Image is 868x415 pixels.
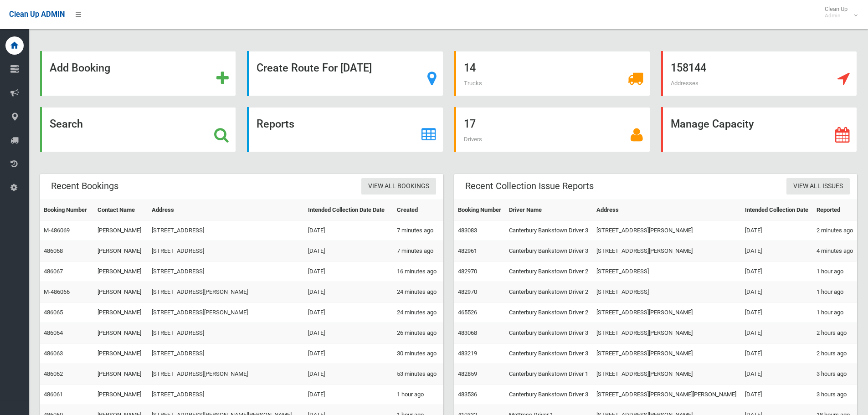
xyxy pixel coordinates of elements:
[741,220,813,241] td: [DATE]
[813,323,857,343] td: 2 hours ago
[148,200,304,220] th: Address
[505,364,593,384] td: Canterbury Bankstown Driver 1
[813,343,857,364] td: 2 hours ago
[671,80,699,87] span: Addresses
[44,288,70,295] a: M-486066
[94,302,148,323] td: [PERSON_NAME]
[393,200,443,220] th: Created
[94,220,148,241] td: [PERSON_NAME]
[393,241,443,261] td: 7 minutes ago
[458,288,477,295] a: 482970
[505,261,593,282] td: Canterbury Bankstown Driver 2
[505,343,593,364] td: Canterbury Bankstown Driver 3
[304,384,393,405] td: [DATE]
[458,247,477,254] a: 482961
[454,200,505,220] th: Booking Number
[464,80,482,87] span: Trucks
[593,220,742,241] td: [STREET_ADDRESS][PERSON_NAME]
[786,178,850,195] a: View All Issues
[44,350,63,357] a: 486063
[94,282,148,302] td: [PERSON_NAME]
[813,384,857,405] td: 3 hours ago
[505,384,593,405] td: Canterbury Bankstown Driver 3
[94,261,148,282] td: [PERSON_NAME]
[361,178,436,195] a: View All Bookings
[741,384,813,405] td: [DATE]
[304,220,393,241] td: [DATE]
[661,51,857,96] a: 158144 Addresses
[593,343,742,364] td: [STREET_ADDRESS][PERSON_NAME]
[813,302,857,323] td: 1 hour ago
[593,200,742,220] th: Address
[393,384,443,405] td: 1 hour ago
[44,391,63,398] a: 486061
[671,61,706,74] strong: 158144
[458,309,477,316] a: 465526
[40,107,236,152] a: Search
[464,136,482,143] span: Drivers
[813,282,857,302] td: 1 hour ago
[454,107,650,152] a: 17 Drivers
[464,118,476,130] strong: 17
[44,227,70,234] a: M-486069
[464,61,476,74] strong: 14
[813,200,857,220] th: Reported
[393,261,443,282] td: 16 minutes ago
[458,391,477,398] a: 483536
[247,51,443,96] a: Create Route For [DATE]
[393,302,443,323] td: 24 minutes ago
[148,323,304,343] td: [STREET_ADDRESS]
[304,343,393,364] td: [DATE]
[257,61,372,74] strong: Create Route For [DATE]
[813,241,857,261] td: 4 minutes ago
[304,241,393,261] td: [DATE]
[505,323,593,343] td: Canterbury Bankstown Driver 3
[741,343,813,364] td: [DATE]
[94,384,148,405] td: [PERSON_NAME]
[9,10,65,19] span: Clean Up ADMIN
[505,302,593,323] td: Canterbury Bankstown Driver 2
[148,241,304,261] td: [STREET_ADDRESS]
[454,177,605,195] header: Recent Collection Issue Reports
[813,364,857,384] td: 3 hours ago
[393,282,443,302] td: 24 minutes ago
[94,343,148,364] td: [PERSON_NAME]
[505,241,593,261] td: Canterbury Bankstown Driver 3
[813,220,857,241] td: 2 minutes ago
[44,247,63,254] a: 486068
[458,227,477,234] a: 483083
[44,268,63,275] a: 486067
[247,107,443,152] a: Reports
[593,364,742,384] td: [STREET_ADDRESS][PERSON_NAME]
[661,107,857,152] a: Manage Capacity
[148,384,304,405] td: [STREET_ADDRESS]
[393,343,443,364] td: 30 minutes ago
[94,241,148,261] td: [PERSON_NAME]
[148,220,304,241] td: [STREET_ADDRESS]
[825,12,847,19] small: Admin
[44,370,63,377] a: 486062
[304,323,393,343] td: [DATE]
[741,261,813,282] td: [DATE]
[505,220,593,241] td: Canterbury Bankstown Driver 3
[40,177,129,195] header: Recent Bookings
[458,268,477,275] a: 482970
[505,200,593,220] th: Driver Name
[44,309,63,316] a: 486065
[304,364,393,384] td: [DATE]
[593,384,742,405] td: [STREET_ADDRESS][PERSON_NAME][PERSON_NAME]
[593,241,742,261] td: [STREET_ADDRESS][PERSON_NAME]
[94,200,148,220] th: Contact Name
[304,200,393,220] th: Intended Collection Date Date
[44,329,63,336] a: 486064
[593,302,742,323] td: [STREET_ADDRESS][PERSON_NAME]
[593,261,742,282] td: [STREET_ADDRESS]
[50,118,83,130] strong: Search
[741,241,813,261] td: [DATE]
[813,261,857,282] td: 1 hour ago
[257,118,294,130] strong: Reports
[458,329,477,336] a: 483068
[741,200,813,220] th: Intended Collection Date
[458,350,477,357] a: 483219
[148,343,304,364] td: [STREET_ADDRESS]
